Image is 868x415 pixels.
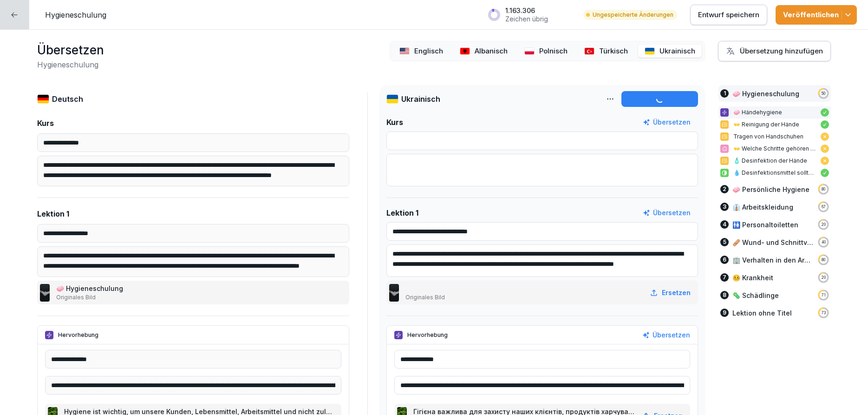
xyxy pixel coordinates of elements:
[37,94,49,104] img: de.svg
[732,308,792,318] p: Lektion ohne Titel
[733,132,816,141] p: Tragen von Handschuhen
[460,47,470,55] img: al.svg
[399,47,410,55] img: us.svg
[720,203,729,211] div: 3
[37,59,104,70] h2: Hygieneschulung
[58,331,98,339] p: Hervorhebung
[698,10,759,20] p: Entwurf speichern
[52,93,83,105] p: Deutsch
[732,273,773,283] p: 🤒 Krankheit
[720,256,729,264] div: 6
[401,93,440,105] p: Ukrainisch
[539,46,568,57] p: Polnisch
[662,288,691,297] p: Ersetzen
[822,257,825,263] p: 80
[720,185,729,193] div: 2
[40,284,50,302] img: k3qa56qhv772ykgtjd968qms.png
[733,169,816,177] p: 💧 Desinfektionsmittel sollte auf nasse Hände aufgetragen werden.
[732,202,793,212] p: 👔 Arbeitskleidung
[56,283,125,293] p: 🧼 Hygieneschulung
[475,46,508,57] p: Albanisch
[37,208,69,219] p: Lektion 1
[45,9,106,20] p: Hygieneschulung
[407,331,448,339] p: Hervorhebung
[822,91,825,96] p: 50
[720,273,729,282] div: 7
[732,255,813,265] p: 🏢 Verhalten in den Arbeits- und Produktionsräumen
[645,47,655,55] img: ua.svg
[720,309,729,317] div: 9
[822,186,825,192] p: 80
[783,10,849,20] div: Veröffentlichen
[822,222,826,227] p: 20
[776,5,857,25] button: Veröffentlichen
[732,290,779,300] p: 🦠 Schädlinge
[732,237,813,247] p: 🩹 Wund- und Schnittverletzungen
[732,184,809,194] p: 🧼 Persönliche Hygiene
[642,330,690,340] button: Übersetzen
[505,15,548,23] p: Zeichen übrig
[822,275,826,280] p: 20
[593,11,673,19] p: Ungespeicherte Änderungen
[389,284,399,302] img: k3qa56qhv772ykgtjd968qms.png
[56,293,125,302] p: Originales Bild
[732,89,799,99] p: 🧼 Hygieneschulung
[584,47,594,55] img: tr.svg
[720,220,729,229] div: 4
[37,41,104,59] h1: Übersetzen
[405,293,445,302] p: Originales Bild
[524,47,535,55] img: pl.svg
[726,46,823,56] div: Übersetzung hinzufügen
[414,46,443,57] p: Englisch
[386,117,403,128] p: Kurs
[37,118,54,129] p: Kurs
[720,89,729,98] div: 1
[599,46,628,57] p: Türkisch
[718,41,831,61] button: Übersetzung hinzufügen
[822,239,826,245] p: 40
[822,310,826,316] p: 73
[386,94,398,104] img: ua.svg
[720,238,729,246] div: 5
[386,207,418,218] p: Lektion 1
[690,5,767,25] button: Entwurf speichern
[643,117,691,127] button: Übersetzen
[483,3,575,26] button: 1.163.306Zeichen übrig
[822,292,826,298] p: 71
[733,108,816,117] p: 🧼 Händehygiene
[643,208,691,218] button: Übersetzen
[733,145,816,153] p: 👐 Welche Schritte gehören zur richtigen Handwäsche?
[822,204,826,210] p: 67
[732,220,798,230] p: 🚻 Personaltoiletten
[733,120,816,129] p: 👐 Reinigung der Hände
[659,46,695,57] p: Ukrainisch
[720,291,729,299] div: 8
[505,7,548,15] p: 1.163.306
[733,157,816,165] p: 🧴 Desinfektion der Hände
